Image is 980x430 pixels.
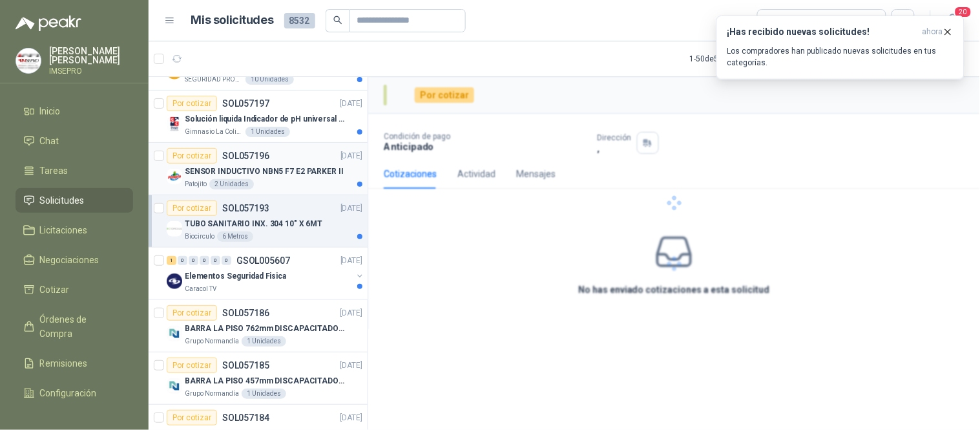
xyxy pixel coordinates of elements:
[167,221,182,237] img: Company Logo
[340,307,362,319] p: [DATE]
[49,47,133,65] p: [PERSON_NAME] [PERSON_NAME]
[954,6,972,18] span: 20
[16,218,133,242] a: Licitaciones
[340,98,362,110] p: [DATE]
[185,231,214,242] p: Biocirculo
[209,179,254,189] div: 2 Unidades
[40,356,88,371] span: Remisiones
[185,336,239,347] p: Grupo Normandía
[149,143,368,195] a: Por cotizarSOL057196[DATE] Company LogoSENSOR INDUCTIVO NBN5 F7 E2 PARKER IIPatojito2 Unidades
[766,14,793,28] div: Todas
[690,48,774,69] div: 1 - 50 de 5681
[222,151,269,160] p: SOL057196
[16,129,133,153] a: Chat
[727,27,917,38] h3: ¡Has recibido nuevas solicitudes!
[245,74,294,85] div: 10 Unidades
[16,351,133,376] a: Remisiones
[185,218,322,230] p: TUBO SANITARIO INX. 304 10" X 6MT
[149,352,368,405] a: Por cotizarSOL057185[DATE] Company LogoBARRA LA PISO 457mm DISCAPACITADOS SOCOGrupo Normandía1 Un...
[167,410,217,425] div: Por cotizar
[222,308,269,317] p: SOL057186
[16,48,41,73] img: Company Logo
[242,336,286,347] div: 1 Unidades
[222,204,269,213] p: SOL057193
[167,96,217,111] div: Por cotizar
[167,326,182,341] img: Company Logo
[340,202,362,215] p: [DATE]
[333,16,342,25] span: search
[167,358,217,373] div: Por cotizar
[222,413,269,422] p: SOL057184
[40,134,59,148] span: Chat
[16,158,133,183] a: Tareas
[727,45,954,69] p: Los compradores han publicado nuevas solicitudes en tus categorías.
[185,323,346,335] p: BARRA LA PISO 762mm DISCAPACITADOS SOCO
[40,193,85,208] span: Solicitudes
[211,256,220,265] div: 0
[167,148,217,164] div: Por cotizar
[217,231,253,242] div: 6 Metros
[236,256,290,265] p: GSOL005607
[178,256,187,265] div: 0
[167,378,182,394] img: Company Logo
[185,270,286,283] p: Elementos Seguridad Fisica
[222,99,269,108] p: SOL057197
[16,188,133,213] a: Solicitudes
[49,67,133,75] p: IMSEPRO
[16,99,133,124] a: Inicio
[185,113,346,125] p: Solución liquida Indicador de pH universal de 500ml o 20 de 25ml (no tiras de papel)
[923,27,943,38] span: ahora
[40,164,68,178] span: Tareas
[340,412,362,424] p: [DATE]
[245,127,290,137] div: 1 Unidades
[185,166,344,178] p: SENSOR INDUCTIVO NBN5 F7 E2 PARKER II
[185,127,243,137] p: Gimnasio La Colina
[189,256,198,265] div: 0
[40,223,88,237] span: Licitaciones
[185,389,239,399] p: Grupo Normandía
[167,253,365,294] a: 1 0 0 0 0 0 GSOL005607[DATE] Company LogoElementos Seguridad FisicaCaracol TV
[242,389,286,399] div: 1 Unidades
[40,312,121,341] span: Órdenes de Compra
[191,11,274,30] h1: Mis solicitudes
[16,381,133,405] a: Configuración
[167,305,217,321] div: Por cotizar
[40,253,99,267] span: Negociaciones
[167,200,217,216] div: Por cotizar
[16,307,133,346] a: Órdenes de Compra
[149,300,368,352] a: Por cotizarSOL057186[DATE] Company LogoBARRA LA PISO 762mm DISCAPACITADOS SOCOGrupo Normandía1 Un...
[167,274,182,289] img: Company Logo
[222,256,231,265] div: 0
[40,283,70,297] span: Cotizar
[340,360,362,372] p: [DATE]
[149,195,368,248] a: Por cotizarSOL057193[DATE] Company LogoTUBO SANITARIO INX. 304 10" X 6MTBiocirculo6 Metros
[40,386,97,400] span: Configuración
[185,284,216,294] p: Caracol TV
[185,179,207,189] p: Patojito
[16,16,81,31] img: Logo peakr
[40,104,61,118] span: Inicio
[185,74,243,85] p: SEGURIDAD PROVISER LTDA
[941,9,964,32] button: 20
[167,256,176,265] div: 1
[16,248,133,272] a: Negociaciones
[284,13,315,28] span: 8532
[149,91,368,143] a: Por cotizarSOL057197[DATE] Company LogoSolución liquida Indicador de pH universal de 500ml o 20 d...
[222,361,269,370] p: SOL057185
[167,169,182,184] img: Company Logo
[167,116,182,132] img: Company Logo
[185,375,346,387] p: BARRA LA PISO 457mm DISCAPACITADOS SOCO
[716,16,964,80] button: ¡Has recibido nuevas solicitudes!ahora Los compradores han publicado nuevas solicitudes en tus ca...
[340,150,362,162] p: [DATE]
[340,255,362,267] p: [DATE]
[16,277,133,302] a: Cotizar
[200,256,209,265] div: 0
